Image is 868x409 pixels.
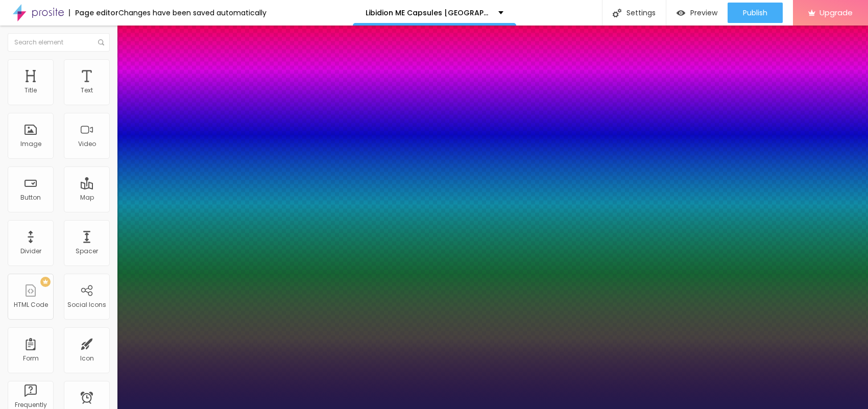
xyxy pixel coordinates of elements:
[14,301,48,308] div: HTML Code
[25,87,37,94] div: Title
[98,39,104,45] img: Icone
[743,9,767,17] span: Publish
[20,194,41,201] div: Button
[690,9,717,17] span: Preview
[819,8,853,17] span: Upgrade
[8,33,110,52] input: Search element
[80,355,94,362] div: Icon
[20,140,41,148] div: Image
[69,9,118,16] div: Page editor
[613,9,621,17] img: Icone
[20,248,41,255] div: Divider
[23,355,39,362] div: Form
[118,9,267,16] div: Changes have been saved automatically
[78,140,96,148] div: Video
[666,3,728,23] button: Preview
[67,301,106,308] div: Social Icons
[677,9,685,17] img: view-1.svg
[80,194,94,201] div: Map
[366,9,491,16] p: Libidion ME Capsules [GEOGRAPHIC_DATA]
[76,248,98,255] div: Spacer
[728,3,783,23] button: Publish
[81,87,93,94] div: Text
